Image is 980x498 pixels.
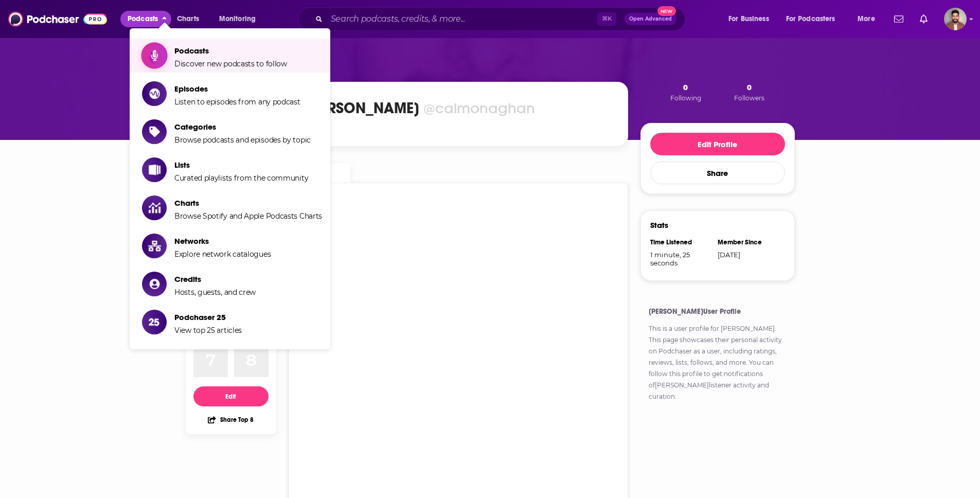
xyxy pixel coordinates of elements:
[721,325,775,332] a: [PERSON_NAME]
[916,10,932,28] a: Show notifications dropdown
[174,135,311,145] span: Browse podcasts and episodes by topic
[649,307,787,316] h4: [PERSON_NAME] User Profile
[128,12,158,26] span: Podcasts
[597,12,616,26] span: ⌘ K
[850,11,888,27] button: open menu
[174,84,300,94] span: Episodes
[629,16,672,22] span: Open Advanced
[174,236,271,246] span: Networks
[174,97,300,106] span: Listen to episodes from any podcast
[423,99,535,117] div: @calmonaghan
[779,11,850,27] button: open menu
[120,11,171,27] button: close menu
[174,46,287,56] span: Podcasts
[650,251,711,267] span: 1 minute, 25 seconds
[649,323,787,402] p: This is a user profile for . This page showcases their personal activity on Podchaser as a user, ...
[625,13,676,25] button: Open AdvancedNew
[174,211,322,221] span: Browse Spotify and Apple Podcasts Charts
[193,386,269,406] button: Edit
[308,7,695,31] div: Search podcasts, credits, & more...
[944,8,967,30] img: User Profile
[683,82,688,92] span: 0
[734,94,764,102] span: Followers
[650,162,785,184] button: Share
[786,12,835,26] span: For Podcasters
[174,198,322,208] span: Charts
[207,410,254,430] button: Share Top 8
[219,12,256,26] span: Monitoring
[177,12,199,26] span: Charts
[944,8,967,30] button: Show profile menu
[650,133,785,155] button: Edit Profile
[650,220,668,230] h3: Stats
[731,82,768,102] button: 0Followers
[212,11,269,27] button: open menu
[670,94,701,102] span: Following
[174,312,242,322] span: Podchaser 25
[718,251,778,259] div: [DATE]
[170,11,205,27] a: Charts
[174,250,271,259] span: Explore network catalogues
[718,238,778,246] div: Member Since
[174,173,308,183] span: Curated playlists from the community
[890,10,907,28] a: Show notifications dropdown
[8,9,107,29] img: Podchaser - Follow, Share and Rate Podcasts
[944,8,967,30] span: Logged in as calmonaghan
[174,160,308,170] span: Lists
[174,288,256,297] span: Hosts, guests, and crew
[174,326,242,335] span: View top 25 articles
[721,11,782,27] button: open menu
[650,238,711,246] div: Time Listened
[174,274,256,284] span: Credits
[728,12,769,26] span: For Business
[327,11,597,27] input: Search podcasts, credits, & more...
[858,12,875,26] span: More
[747,82,752,92] span: 0
[667,82,704,102] button: 0Following
[174,59,287,68] span: Discover new podcasts to follow
[657,6,676,16] span: New
[174,122,311,132] span: Categories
